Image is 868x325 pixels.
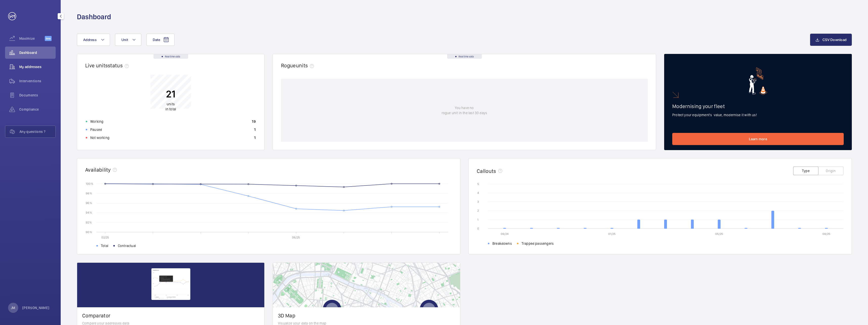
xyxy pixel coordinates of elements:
[296,62,316,69] span: units
[292,236,300,239] text: 06/25
[19,78,56,84] span: Interventions
[77,34,110,46] button: Address
[108,62,131,69] span: status
[477,200,479,204] text: 3
[165,88,176,100] p: 21
[672,133,844,145] a: Learn more
[672,112,844,117] p: Protect your equipment's value, modernise it with us!
[492,241,512,246] span: Breakdowns
[501,232,509,236] text: 09/24
[447,54,482,59] div: Real time data
[477,191,479,195] text: 4
[77,12,111,22] h1: Dashboard
[146,34,175,46] button: Date
[45,36,52,41] span: Beta
[477,168,496,174] h2: Callouts
[749,67,767,95] img: marketing-card.svg
[86,220,92,224] text: 92 %
[477,218,479,221] text: 1
[254,127,256,132] p: 1
[115,34,141,46] button: Unit
[153,38,160,42] span: Date
[818,167,843,175] button: Origin
[19,93,56,98] span: Documents
[85,62,131,69] h2: Live units
[19,50,56,55] span: Dashboard
[522,241,554,246] span: Trapped passengers
[83,38,97,42] span: Address
[90,119,103,124] p: Working
[254,135,256,140] p: 1
[281,62,316,69] h2: Rogue
[165,101,176,112] p: in total
[715,232,723,236] text: 05/25
[19,36,45,41] span: Maximize
[121,38,128,42] span: Unit
[477,182,479,186] text: 5
[477,227,479,230] text: 0
[822,38,847,42] span: CSV Download
[86,192,92,195] text: 98 %
[19,107,56,112] span: Compliance
[810,34,852,46] button: CSV Download
[793,167,818,175] button: Type
[822,232,830,236] text: 09/25
[86,201,92,205] text: 96 %
[118,243,136,248] span: Contractual
[85,167,111,173] h2: Availability
[90,127,102,132] p: Paused
[82,312,259,319] h2: Comparator
[90,135,110,140] p: Not working
[86,182,93,185] text: 100 %
[101,243,108,248] span: Total
[19,64,56,69] span: My addresses
[672,103,844,109] h2: Modernising your fleet
[101,236,109,239] text: 02/25
[608,232,616,236] text: 01/25
[252,119,256,124] p: 19
[86,211,92,214] text: 94 %
[19,129,55,134] span: Any questions ?
[154,54,188,59] div: Real time data
[442,105,487,115] p: You have no rogue unit in the last 30 days
[167,102,175,106] span: units
[22,305,50,310] p: [PERSON_NAME]
[278,312,455,319] h2: 3D Map
[11,305,15,310] p: JM
[477,209,479,212] text: 2
[86,230,92,234] text: 90 %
